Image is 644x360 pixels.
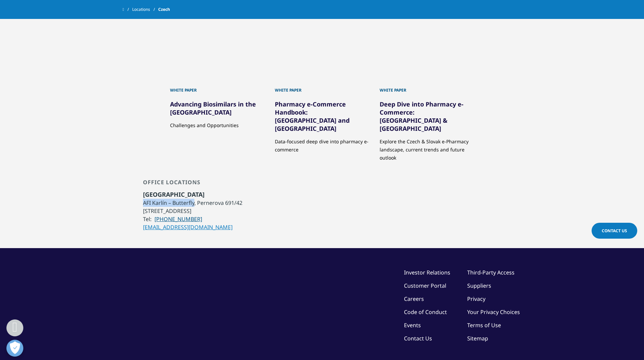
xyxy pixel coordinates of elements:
[467,269,515,276] a: Third-Party Access
[404,295,424,303] a: Careers
[275,100,350,133] a: Pharmacy e-Commerce Handbook: [GEOGRAPHIC_DATA] and [GEOGRAPHIC_DATA]
[170,80,265,93] div: White Paper
[143,223,233,231] a: [EMAIL_ADDRESS][DOMAIN_NAME]
[143,207,242,215] li: [STREET_ADDRESS]
[380,80,474,93] div: White Paper
[143,215,151,223] span: Tel:
[132,3,158,16] a: Locations
[467,321,501,329] a: Terms of Use
[380,133,474,162] p: Explore the Czech & Slovak e-Pharmacy landscape, current trends and future outlook
[158,3,170,16] span: Czech
[170,100,256,116] a: Advancing Biosimilars in the [GEOGRAPHIC_DATA]
[467,308,522,316] a: Your Privacy Choices
[6,340,23,357] button: Otevřít předvolby
[380,100,463,133] a: Deep Dive into Pharmacy e-Commerce: [GEOGRAPHIC_DATA] & [GEOGRAPHIC_DATA]
[143,199,242,207] li: AFI Karlín – Butterfly, Pernerova 691/42
[404,282,446,289] a: Customer Portal
[404,308,447,316] a: Code of Conduct
[275,133,369,154] p: Data-focused deep dive into pharmacy e-commerce
[592,223,637,239] a: Contact Us
[404,335,432,342] a: Contact Us
[170,116,265,129] p: Challenges and Opportunities
[143,190,205,198] span: [GEOGRAPHIC_DATA]
[467,282,491,289] a: Suppliers
[404,269,450,276] a: Investor Relations
[154,215,202,223] a: [PHONE_NUMBER]
[602,228,627,234] span: Contact Us
[143,179,242,190] div: Office locations
[404,321,421,329] a: Events
[467,295,485,303] a: Privacy
[467,335,488,342] a: Sitemap
[275,80,369,93] div: White Paper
